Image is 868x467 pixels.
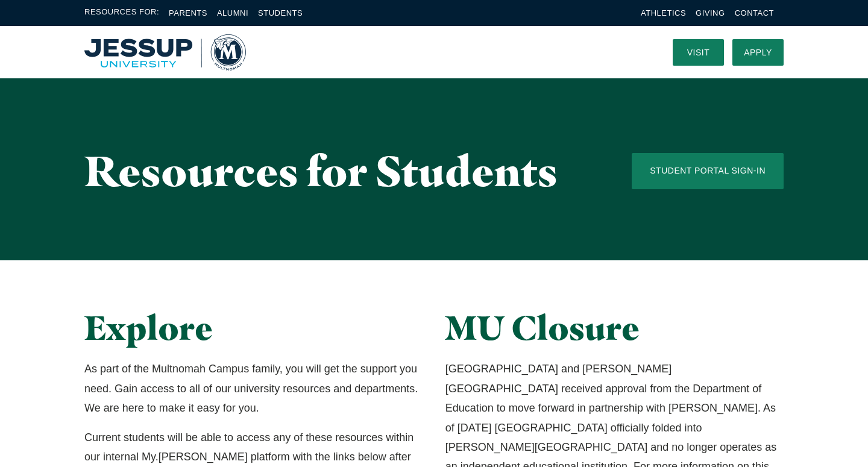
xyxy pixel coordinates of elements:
[84,34,246,71] a: Home
[732,39,784,66] a: Apply
[84,309,423,347] h2: Explore
[84,34,246,71] img: Multnomah University Logo
[217,8,248,17] a: Alumni
[258,8,303,17] a: Students
[84,6,159,20] span: Resources For:
[696,8,725,17] a: Giving
[735,8,774,17] a: Contact
[632,153,784,189] a: Student Portal Sign-In
[445,309,784,347] h2: MU Closure
[169,8,207,17] a: Parents
[641,8,686,17] a: Athletics
[84,359,423,418] p: As part of the Multnomah Campus family, you will get the support you need. Gain access to all of ...
[673,39,724,66] a: Visit
[84,148,583,194] h1: Resources for Students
